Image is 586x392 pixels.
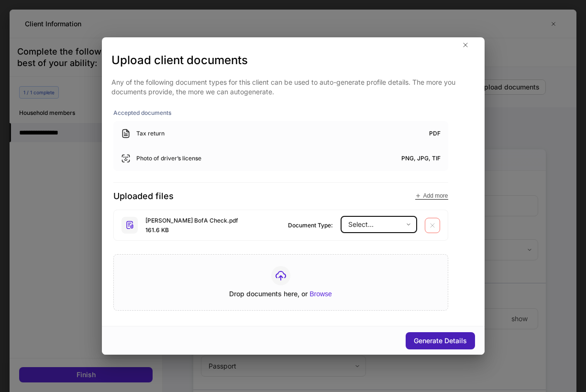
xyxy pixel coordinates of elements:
p: Any of the following document types for this client can be used to auto-generate profile details.... [111,78,475,97]
div: Document Type: [288,221,333,230]
button: Browse [310,290,332,298]
div: [PERSON_NAME] BofA Check.pdf [145,216,280,225]
h6: PDF [429,129,441,138]
h6: Tax return [136,129,165,138]
h6: PNG, JPG, TIF [401,154,441,163]
button: Add more [415,192,448,200]
h6: Accepted documents [113,108,448,117]
div: Generate Details [414,336,467,346]
h6: Photo of driver’s license [136,154,201,163]
h3: Upload client documents [111,53,475,68]
button: Generate Details [406,332,475,349]
h5: Drop documents here, or [229,289,332,299]
h4: Uploaded files [113,190,174,202]
div: 161.6 KB [145,225,280,235]
div: Select... [341,216,417,233]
